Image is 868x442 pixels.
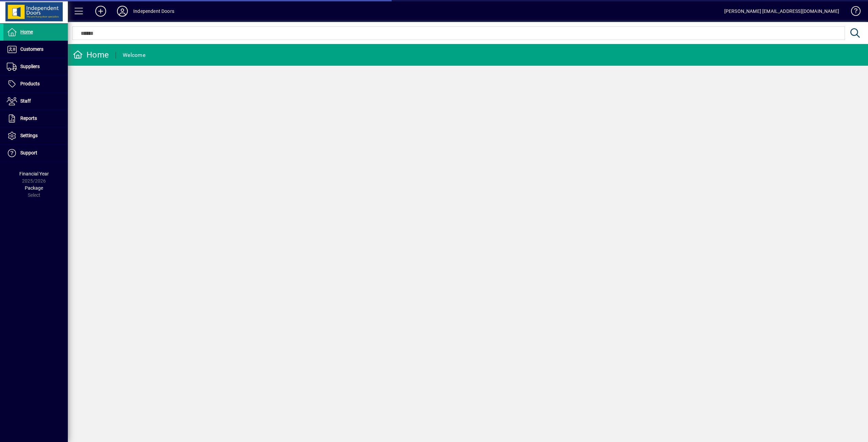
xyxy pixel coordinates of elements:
[3,76,68,92] a: Products
[112,5,133,17] button: Profile
[19,171,49,176] span: Financial Year
[73,49,109,60] div: Home
[123,50,145,61] div: Welcome
[3,58,68,75] a: Suppliers
[20,115,37,121] span: Reports
[3,93,68,110] a: Staff
[20,46,43,52] span: Customers
[25,185,43,191] span: Package
[90,5,112,17] button: Add
[846,1,860,23] a: Knowledge Base
[20,81,40,86] span: Products
[20,150,37,155] span: Support
[724,6,839,17] div: [PERSON_NAME] [EMAIL_ADDRESS][DOMAIN_NAME]
[3,41,68,58] a: Customers
[3,145,68,162] a: Support
[20,133,38,138] span: Settings
[20,29,33,35] span: Home
[133,6,174,17] div: Independent Doors
[3,110,68,127] a: Reports
[3,127,68,144] a: Settings
[20,64,40,69] span: Suppliers
[20,98,31,104] span: Staff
